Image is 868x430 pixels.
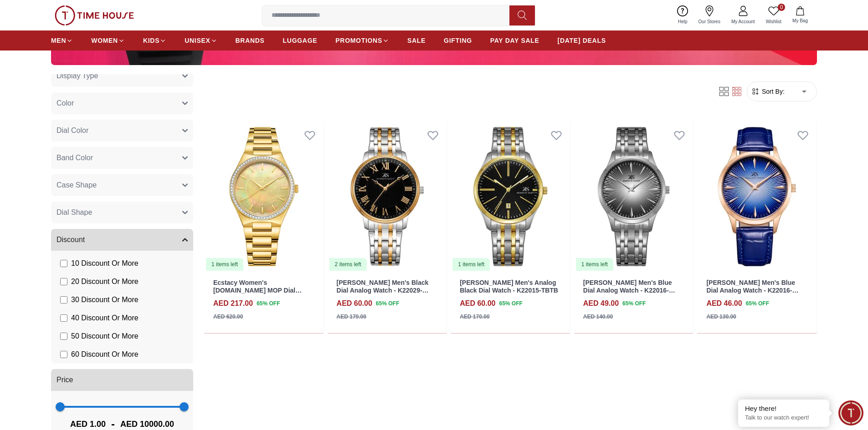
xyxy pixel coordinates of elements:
a: Help [673,4,693,27]
img: Kenneth Scott Men's Blue Dial Analog Watch - K22016-RLNN [574,121,693,272]
span: 65 % OFF [257,299,280,308]
span: Dial Shape [56,207,92,218]
a: Ecstacy Women's [DOMAIN_NAME] MOP Dial Analog Watch - E23507-GBGMH [213,279,310,302]
button: Discount [51,229,193,251]
a: [DATE] DEALS [558,32,606,49]
span: 40 Discount Or More [71,313,139,324]
span: Wishlist [762,18,785,25]
span: UNISEX [185,36,210,45]
span: Band Color [56,152,93,163]
span: [DATE] DEALS [558,36,606,45]
div: AED 620.00 [213,313,243,321]
button: Display Type [51,65,193,87]
span: WOMEN [91,36,118,45]
span: PAY DAY SALE [490,36,539,45]
a: PROMOTIONS [335,32,389,49]
span: SALE [407,36,426,45]
a: Kenneth Scott Men's Analog Black Dial Watch - K22015-TBTB1 items left [451,121,570,272]
span: PROMOTIONS [335,36,382,45]
img: Kenneth Scott Men's Black Dial Analog Watch - K22029-KBKB [328,121,447,272]
span: KIDS [143,36,159,45]
a: Kenneth Scott Men's Blue Dial Analog Watch - K22016-RLNN1 items left [574,121,693,272]
button: Case Shape [51,174,193,196]
a: Our Stores [693,4,726,27]
button: Color [51,92,193,114]
a: WOMEN [91,32,125,49]
button: Dial Color [51,120,193,142]
a: UNISEX [185,32,217,49]
a: BRANDS [236,32,265,49]
span: 50 Discount Or More [71,331,139,342]
a: MEN [51,32,73,49]
span: Display Type [56,71,98,81]
span: My Account [728,18,759,25]
span: Color [56,98,74,109]
input: 10 Discount Or More [60,260,67,267]
button: Band Color [51,147,193,169]
div: 1 items left [576,258,613,271]
span: 20 Discount Or More [71,276,139,287]
span: GIFTING [444,36,472,45]
a: Ecstacy Women's M.Green MOP Dial Analog Watch - E23507-GBGMH1 items left [204,121,324,272]
span: Dial Color [56,125,88,136]
button: Dial Shape [51,202,193,223]
span: Help [674,18,691,25]
a: KIDS [143,32,166,49]
span: 30 Discount Or More [71,294,139,305]
img: ... [55,5,134,25]
input: 50 Discount Or More [60,333,67,340]
a: LUGGAGE [283,32,318,49]
div: Hey there! [745,404,822,413]
button: Sort By: [751,87,785,96]
a: Kenneth Scott Men's Black Dial Analog Watch - K22029-KBKB2 items left [328,121,447,272]
h4: AED 46.00 [706,298,742,309]
span: BRANDS [236,36,265,45]
span: 10 Discount Or More [71,258,139,269]
span: Price [56,374,73,385]
div: AED 170.00 [460,313,489,321]
span: Discount [56,234,85,245]
a: PAY DAY SALE [490,32,539,49]
a: [PERSON_NAME] Men's Blue Dial Analog Watch - K22016-RLNN [583,279,675,302]
span: 65 % OFF [622,299,646,308]
span: 65 % OFF [499,299,522,308]
h4: AED 60.00 [460,298,495,309]
div: AED 170.00 [337,313,366,321]
span: LUGGAGE [283,36,318,45]
a: [PERSON_NAME] Men's Analog Black Dial Watch - K22015-TBTB [460,279,558,294]
span: 65 % OFF [746,299,769,308]
span: MEN [51,36,66,45]
span: Sort By: [760,87,785,96]
span: Our Stores [695,18,724,25]
div: 1 items left [206,258,243,271]
a: [PERSON_NAME] Men's Black Dial Analog Watch - K22029-KBKB [337,279,429,302]
input: 40 Discount Or More [60,314,67,322]
a: 0Wishlist [760,4,787,27]
span: 65 % OFF [376,299,399,308]
div: AED 140.00 [583,313,613,321]
span: 60 Discount Or More [71,349,139,360]
a: [PERSON_NAME] Men's Blue Dial Analog Watch - K22016-RLNN [706,279,798,302]
h4: AED 217.00 [213,298,253,309]
img: Kenneth Scott Men's Blue Dial Analog Watch - K22016-RLNN [697,121,817,272]
img: Ecstacy Women's M.Green MOP Dial Analog Watch - E23507-GBGMH [204,121,324,272]
span: 0 [778,4,785,11]
div: Chat Widget [838,400,863,425]
h4: AED 60.00 [337,298,372,309]
input: 30 Discount Or More [60,296,67,304]
span: My Bag [789,17,812,24]
button: My Bag [787,5,813,26]
img: Kenneth Scott Men's Analog Black Dial Watch - K22015-TBTB [451,121,570,272]
a: SALE [407,32,426,49]
h4: AED 49.00 [583,298,619,309]
a: GIFTING [444,32,472,49]
div: AED 130.00 [706,313,736,321]
div: 2 items left [329,258,367,271]
span: Case Shape [56,180,97,191]
button: Price [51,369,193,391]
p: Talk to our watch expert! [745,414,822,422]
div: 1 items left [452,258,490,271]
input: 20 Discount Or More [60,278,67,285]
input: 60 Discount Or More [60,351,67,358]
